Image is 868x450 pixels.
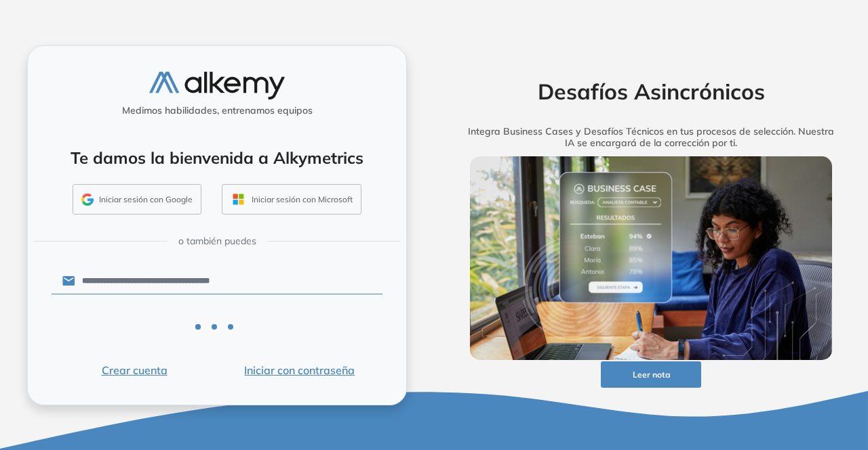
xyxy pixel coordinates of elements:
button: Iniciar sesión con Microsoft [222,184,361,215]
button: Leer nota [601,361,702,388]
img: GMAIL_ICON [81,194,94,206]
button: Iniciar con contraseña [217,362,382,378]
h5: Medimos habilidades, entrenamos equipos [33,105,401,116]
span: o también puedes [178,234,256,248]
img: img-more-info [470,156,833,360]
img: OUTLOOK_ICON [231,192,246,207]
img: logo-alkemy [149,72,285,99]
h2: Desafíos Asincrónicos [450,78,852,104]
h5: Integra Business Cases y Desafíos Técnicos en tus procesos de selección. Nuestra IA se encargará ... [450,126,852,149]
h4: Te damos la bienvenida a Alkymetrics [45,148,389,168]
button: Iniciar sesión con Google [73,184,201,215]
button: Crear cuenta [52,362,217,378]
